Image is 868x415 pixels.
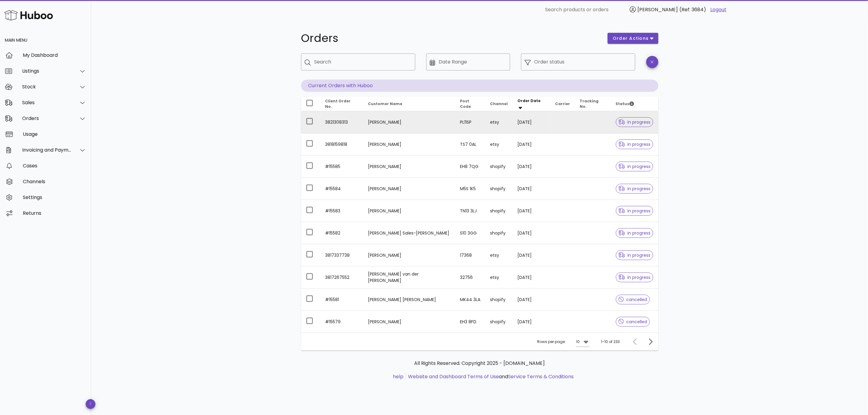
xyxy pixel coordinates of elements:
[485,111,513,133] td: etsy
[612,35,649,42] span: order actions
[619,164,651,169] span: in progress
[23,194,86,200] div: Settings
[455,289,485,311] td: MK44 3LA
[611,97,658,111] th: Status
[363,311,455,333] td: [PERSON_NAME]
[679,6,706,13] span: (Ref: 3684)
[513,222,550,244] td: [DATE]
[325,98,351,109] span: Client Order No.
[518,98,541,103] span: Order Date
[363,133,455,156] td: [PERSON_NAME]
[22,68,72,74] div: Listings
[455,244,485,266] td: 17368
[601,339,620,345] div: 1-10 of 233
[490,101,508,106] span: Channel
[363,178,455,200] td: [PERSON_NAME]
[321,289,363,311] td: #15581
[306,360,654,367] p: All Rights Reserved. Copyright 2025 - [DOMAIN_NAME]
[321,244,363,266] td: 3817337738
[619,297,647,302] span: cancelled
[22,147,72,153] div: Invoicing and Payments
[619,253,651,257] span: in progress
[637,6,678,13] span: [PERSON_NAME]
[513,289,550,311] td: [DATE]
[619,320,647,324] span: cancelled
[619,209,651,213] span: in progress
[513,200,550,222] td: [DATE]
[616,101,634,106] span: Status
[508,373,574,380] a: Service Terms & Conditions
[23,163,86,169] div: Cases
[485,133,513,156] td: etsy
[619,120,651,124] span: in progress
[513,244,550,266] td: [DATE]
[513,156,550,178] td: [DATE]
[301,33,601,44] h1: Orders
[23,52,86,58] div: My Dashboard
[710,6,726,13] a: Logout
[619,142,651,146] span: in progress
[363,222,455,244] td: [PERSON_NAME] Sales-[PERSON_NAME]
[485,311,513,333] td: shopify
[576,337,590,347] div: 10Rows per page:
[455,133,485,156] td: TS7 0AL
[408,373,499,380] a: Website and Dashboard Terms of Use
[513,178,550,200] td: [DATE]
[555,101,570,106] span: Carrier
[485,156,513,178] td: shopify
[321,133,363,156] td: 3818159818
[619,275,651,280] span: in progress
[513,133,550,156] td: [DATE]
[363,111,455,133] td: [PERSON_NAME]
[455,266,485,289] td: 32756
[321,97,363,111] th: Client Order No.
[321,156,363,178] td: #15585
[485,222,513,244] td: shopify
[301,80,658,92] p: Current Orders with Huboo
[23,179,86,184] div: Channels
[363,156,455,178] td: [PERSON_NAME]
[406,373,574,380] li: and
[22,115,72,121] div: Orders
[485,178,513,200] td: shopify
[455,97,485,111] th: Post Code
[513,266,550,289] td: [DATE]
[321,111,363,133] td: 3821308313
[619,187,651,191] span: in progress
[455,178,485,200] td: M5S 1K5
[576,339,580,345] div: 10
[455,156,485,178] td: EH8 7QG
[363,244,455,266] td: [PERSON_NAME]
[363,200,455,222] td: [PERSON_NAME]
[455,311,485,333] td: EH3 8FD
[537,333,590,351] div: Rows per page:
[485,200,513,222] td: shopify
[455,222,485,244] td: S10 3GG
[368,101,402,106] span: Customer Name
[580,98,599,109] span: Tracking No.
[619,231,651,235] span: in progress
[513,97,550,111] th: Order Date: Sorted descending. Activate to remove sorting.
[23,131,86,137] div: Usage
[645,336,656,347] button: Next page
[321,222,363,244] td: #15582
[513,311,550,333] td: [DATE]
[485,266,513,289] td: etsy
[485,289,513,311] td: shopify
[455,200,485,222] td: TN13 3LJ
[22,84,72,90] div: Stock
[363,289,455,311] td: [PERSON_NAME] [PERSON_NAME]
[321,178,363,200] td: #15584
[485,244,513,266] td: etsy
[4,9,53,22] img: Huboo Logo
[513,111,550,133] td: [DATE]
[321,200,363,222] td: #15583
[363,266,455,289] td: [PERSON_NAME] van der [PERSON_NAME]
[485,97,513,111] th: Channel
[321,266,363,289] td: 3817267552
[321,311,363,333] td: #15579
[608,33,658,44] button: order actions
[393,373,403,380] a: help
[363,97,455,111] th: Customer Name
[460,98,471,109] span: Post Code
